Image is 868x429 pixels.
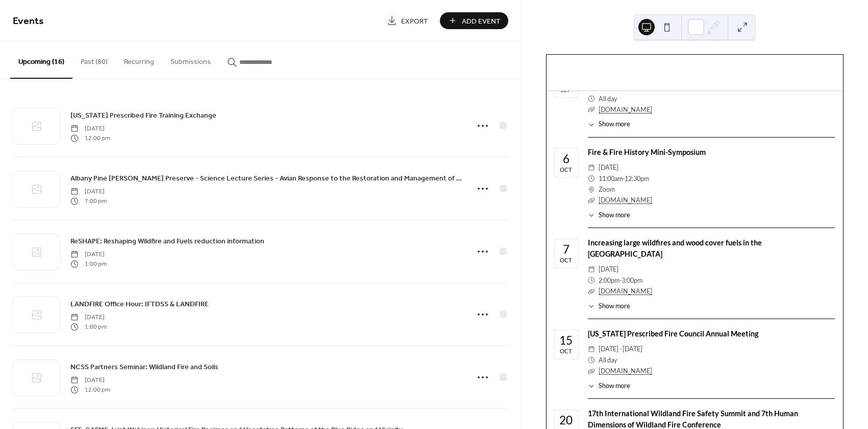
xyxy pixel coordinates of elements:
[588,120,595,129] div: ​
[599,367,652,375] a: [DOMAIN_NAME]
[588,238,762,258] a: Increasing large wildfires and wood cover fuels in the [GEOGRAPHIC_DATA]
[588,286,595,297] div: ​
[70,173,462,184] span: Albany Pine [PERSON_NAME] Preserve - Science Lecture Series - Avian Response to the Restoration a...
[70,109,216,121] a: [US_STATE] Prescribed Fire Training Exchange
[559,415,573,426] div: 20
[70,299,209,310] span: LANDFIRE Office Hour: IFTDSS & LANDFIRE
[70,259,107,268] span: 1:00 pm
[561,87,571,93] div: Sep
[560,167,572,172] div: Oct
[70,124,110,133] span: [DATE]
[588,302,595,311] div: ​
[70,235,264,247] a: ReSHAPE: Reshaping Wildfire and Fuels reduction information
[588,409,798,429] a: 17th International Wildland Fire Safety Summit and 7th Human Dimensions of Wildland Fire Conference
[599,344,642,354] span: [DATE] - [DATE]
[70,196,107,206] span: 7:00 pm
[588,344,595,354] div: ​
[560,348,572,354] div: Oct
[70,362,218,373] span: NCSS Partners Seminar: Wildland Fire and Soils
[599,302,630,311] span: Show more
[13,11,44,31] span: Events
[599,264,618,275] span: [DATE]
[599,211,630,220] span: Show more
[588,148,706,156] a: Fire & Fire History Mini-Symposium
[588,355,595,366] div: ​
[599,287,652,295] a: [DOMAIN_NAME]
[70,385,110,394] span: 12:00 pm
[588,120,631,129] button: ​Show more
[401,16,428,27] span: Export
[162,41,219,78] button: Submissions
[622,275,642,286] span: 3:00pm
[599,173,623,184] span: 11:00am
[588,173,595,184] div: ​
[599,94,617,104] span: All day
[599,275,619,286] span: 2:00pm
[588,381,631,391] button: ​Show more
[625,173,649,184] span: 12:30pm
[588,94,595,104] div: ​
[547,55,843,66] div: Upcoming Events
[70,236,264,247] span: ReSHAPE: Reshaping Wildfire and Fuels reduction information
[599,184,615,195] span: Zoom
[70,110,216,121] span: [US_STATE] Prescribed Fire Training Exchange
[70,298,209,310] a: LANDFIRE Office Hour: IFTDSS & LANDFIRE
[70,172,462,184] a: Albany Pine [PERSON_NAME] Preserve - Science Lecture Series - Avian Response to the Restoration a...
[599,196,652,204] a: [DOMAIN_NAME]
[70,376,110,385] span: [DATE]
[70,313,107,322] span: [DATE]
[588,275,595,286] div: ​
[440,12,508,29] button: Add Event
[588,195,595,206] div: ​
[70,133,110,143] span: 12:00 pm
[599,106,652,114] a: [DOMAIN_NAME]
[70,250,107,259] span: [DATE]
[72,41,116,78] button: Past (80)
[560,257,572,263] div: Oct
[116,41,162,78] button: Recurring
[588,104,595,115] div: ​
[619,275,622,286] span: -
[70,322,107,331] span: 1:00 pm
[563,244,569,256] div: 7
[599,162,618,173] span: [DATE]
[588,211,595,220] div: ​
[70,187,107,196] span: [DATE]
[563,153,569,165] div: 6
[70,361,218,373] a: NCSS Partners Seminar: Wildland Fire and Soils
[462,16,501,27] span: Add Event
[623,173,625,184] span: -
[588,381,595,391] div: ​
[588,162,595,173] div: ​
[599,381,630,391] span: Show more
[588,264,595,275] div: ​
[588,329,758,338] a: [US_STATE] Prescribed Fire Council Annual Meeting
[588,184,595,195] div: ​
[379,12,436,29] a: Export
[599,120,630,129] span: Show more
[599,355,617,366] span: All day
[559,335,573,347] div: 15
[588,366,595,376] div: ​
[588,211,631,220] button: ​Show more
[588,302,631,311] button: ​Show more
[10,41,72,79] button: Upcoming (16)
